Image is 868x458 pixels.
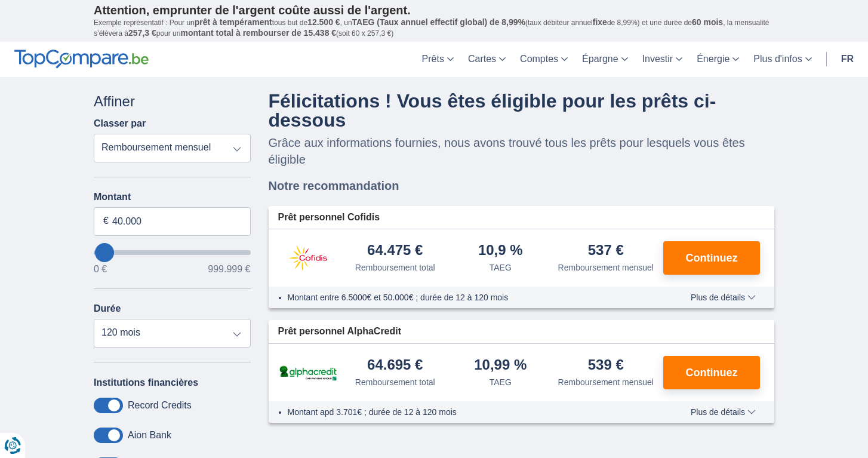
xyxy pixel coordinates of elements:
[474,358,527,374] div: 10,99 %
[558,262,654,273] div: Remboursement mensuel
[278,243,338,273] img: pret personnel Cofidis
[692,17,723,27] span: 60 mois
[588,243,624,259] div: 537 €
[355,262,435,273] div: Remboursement total
[663,356,760,389] button: Continuez
[103,214,109,228] span: €
[478,243,523,259] div: 10,9 %
[94,17,774,39] p: Exemple représentatif : Pour un tous but de , un (taux débiteur annuel de 8,99%) et une durée de ...
[461,42,513,77] a: Cartes
[415,42,461,77] a: Prêts
[367,358,423,374] div: 64.695 €
[94,118,146,129] label: Classer par
[278,325,402,339] span: Prêt personnel AlphaCredit
[746,42,818,77] a: Plus d'infos
[593,17,607,27] span: fixe
[128,28,156,38] span: 257,3 €
[513,42,575,77] a: Comptes
[682,293,765,302] button: Plus de détails
[180,28,336,38] span: montant total à rembourser de 15.438 €
[686,367,738,378] span: Continuez
[94,250,251,255] input: wantToBorrow
[588,358,624,374] div: 539 €
[269,91,775,130] h4: Félicitations ! Vous êtes éligible pour les prêts ci-dessous
[367,243,423,259] div: 64.475 €
[278,211,380,225] span: Prêt personnel Cofidis
[288,406,656,418] li: Montant apd 3.701€ ; durée de 12 à 120 mois
[663,241,760,275] button: Continuez
[128,400,192,411] label: Record Credits
[490,376,512,388] div: TAEG
[635,42,690,77] a: Investir
[490,262,512,273] div: TAEG
[208,265,250,274] span: 999.999 €
[307,17,340,27] span: 12.500 €
[834,42,861,77] a: fr
[352,17,525,27] span: TAEG (Taux annuel effectif global) de 8,99%
[355,376,435,388] div: Remboursement total
[94,303,121,314] label: Durée
[195,17,272,27] span: prêt à tempérament
[14,50,149,69] img: TopCompare
[94,91,251,112] div: Affiner
[94,377,198,388] label: Institutions financières
[128,430,171,441] label: Aion Bank
[682,407,765,417] button: Plus de détails
[278,364,338,382] img: pret personnel AlphaCredit
[691,293,756,302] span: Plus de détails
[288,291,656,303] li: Montant entre 6.5000€ et 50.000€ ; durée de 12 à 120 mois
[575,42,635,77] a: Épargne
[558,376,654,388] div: Remboursement mensuel
[94,265,107,274] span: 0 €
[686,253,738,263] span: Continuez
[691,408,756,416] span: Plus de détails
[269,134,775,168] p: Grâce aux informations fournies, nous avons trouvé tous les prêts pour lesquels vous êtes éligible
[94,3,774,17] p: Attention, emprunter de l'argent coûte aussi de l'argent.
[94,192,251,202] label: Montant
[690,42,746,77] a: Énergie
